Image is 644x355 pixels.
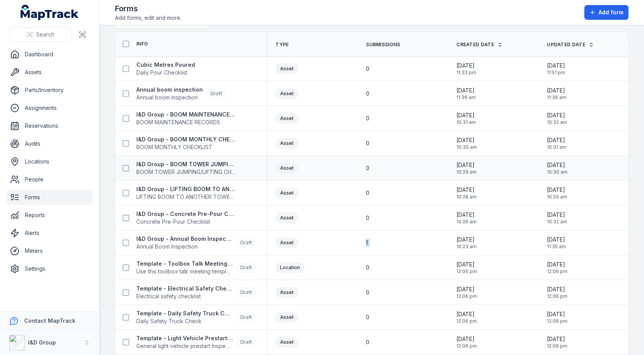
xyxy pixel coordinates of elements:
[547,62,565,70] span: [DATE]
[6,64,93,80] a: Assets
[456,310,477,324] time: 07/07/2025, 12:06:51 pm
[456,136,477,144] span: [DATE]
[456,268,477,275] span: 12:06 pm
[547,144,566,150] span: 10:31 am
[456,293,477,299] span: 12:06 pm
[366,139,369,147] span: 0
[456,186,477,200] time: 21/08/2025, 10:28:23 am
[584,5,628,20] button: Add form
[456,87,476,101] time: 21/08/2025, 11:36:25 am
[9,27,72,42] button: Search
[547,335,567,343] span: [DATE]
[275,312,298,323] div: Asset
[136,260,233,268] strong: Template - Toolbox Talk Meeting Record
[136,94,203,101] span: Annual boom inspection
[136,61,195,77] a: Cubic Metres PouredDaily Pour Checklist
[136,185,236,193] strong: I&D Group - LIFTING BOOM TO ANOTHER TOWER CHECKLIST
[456,161,477,175] time: 21/08/2025, 10:29:39 am
[6,136,93,151] a: Audits
[136,218,236,226] span: Concrete Pre-Pour Checklist
[6,261,93,277] a: Settings
[456,310,477,318] span: [DATE]
[456,194,477,200] span: 10:28 am
[456,335,477,343] span: [DATE]
[456,111,476,119] span: [DATE]
[136,260,257,275] a: Template - Toolbox Talk Meeting RecordUse this toolbox talk meeting template to record details fr...
[136,334,233,342] strong: Template - Light Vehicle Prestart Inspection
[547,261,567,275] time: 07/07/2025, 12:06:51 pm
[136,143,236,151] span: BOOM MONTHLY CHECKLIST
[456,119,476,125] span: 10:31 am
[547,136,566,150] time: 21/08/2025, 10:31:21 am
[456,42,494,48] span: Created Date
[275,138,298,149] div: Asset
[136,210,236,218] strong: I&D Group - Concrete Pre-Pour Checklist
[547,111,567,119] span: [DATE]
[136,86,203,94] strong: Annual boom inspection
[547,186,567,200] time: 21/08/2025, 10:29:13 am
[24,317,75,324] strong: Contact MapTrack
[136,41,148,47] span: Info
[547,261,567,268] span: [DATE]
[6,100,93,116] a: Assignments
[236,337,257,348] div: Draft
[366,65,369,73] span: 0
[366,289,369,296] span: 0
[547,42,585,48] span: Updated Date
[547,211,567,219] span: [DATE]
[547,136,566,144] span: [DATE]
[136,285,257,300] a: Template - Electrical Safety CheckElectrical safety checklistDraft
[366,239,368,247] span: 1
[547,111,567,125] time: 21/08/2025, 10:32:00 am
[456,318,477,324] span: 12:06 pm
[21,5,79,20] a: MapTrack
[456,62,476,70] span: [DATE]
[136,136,236,143] strong: I&D Group - BOOM MONTHLY CHECKLIST
[136,342,233,350] span: General light vehicle prestart Inspection form
[547,343,567,349] span: 12:06 pm
[366,90,369,97] span: 0
[275,337,298,348] div: Asset
[547,293,567,299] span: 12:06 pm
[547,236,566,250] time: 21/08/2025, 11:35:51 am
[136,310,257,325] a: Template - Daily Safety Truck CheckDaily Safety Truck CheckDraft
[456,144,477,150] span: 10:30 am
[136,292,233,300] span: Electrical safety checklist
[547,244,566,250] span: 11:35 am
[136,136,236,151] a: I&D Group - BOOM MONTHLY CHECKLISTBOOM MONTHLY CHECKLIST
[136,317,233,325] span: Daily Safety Truck Check
[547,119,567,125] span: 10:32 am
[456,62,476,76] time: 05/10/2025, 11:33:09 pm
[136,235,257,251] a: I&D Group - Annual Boom InspectionAnnual Boom InspectionDraft
[456,244,477,250] span: 10:23 am
[206,88,227,99] div: Draft
[456,42,503,48] a: Created Date
[547,161,567,169] span: [DATE]
[136,86,227,101] a: Annual boom inspectionAnnual boom inspectionDraft
[456,211,477,225] time: 21/08/2025, 10:26:42 am
[136,160,236,176] a: I&D Group - BOOM TOWER JUMPING/LIFTING CHECKLISTBOOM TOWER JUMPING/LIFTING CHECKLIST
[547,194,567,200] span: 10:29 am
[547,70,565,76] span: 11:51 pm
[136,243,233,251] span: Annual Boom Inspection
[366,338,369,346] span: 0
[236,287,257,298] div: Draft
[6,172,93,187] a: People
[6,190,93,205] a: Forms
[547,335,567,349] time: 07/07/2025, 12:06:51 pm
[6,154,93,169] a: Locations
[136,235,233,243] strong: I&D Group - Annual Boom Inspection
[236,262,257,273] div: Draft
[366,313,369,321] span: 0
[366,164,369,172] span: 0
[275,262,305,273] div: Location
[456,219,477,225] span: 10:26 am
[275,163,298,174] div: Asset
[136,111,236,118] strong: I&D Group - BOOM MAINTENANCE RECORDS
[547,219,567,225] span: 10:32 am
[366,42,400,48] span: Submissions
[547,169,567,175] span: 10:30 am
[6,82,93,98] a: Parts/Inventory
[456,261,477,275] time: 07/07/2025, 12:06:51 pm
[275,212,298,223] div: Asset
